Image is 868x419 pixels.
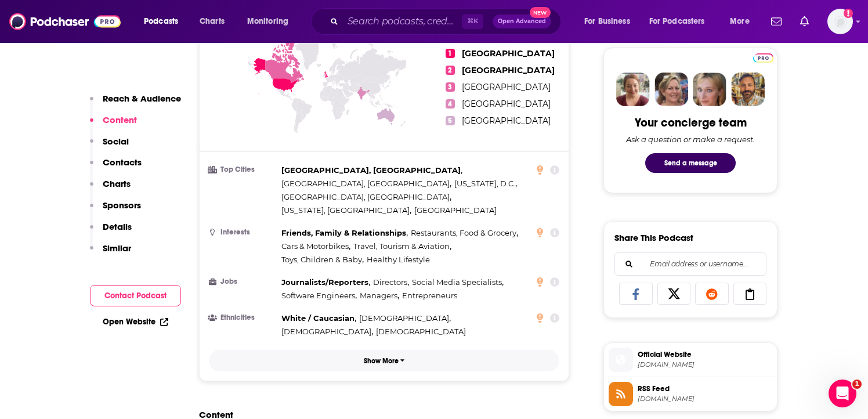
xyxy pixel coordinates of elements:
[281,241,349,251] span: Cars & Motorbikes
[103,157,142,168] p: Contacts
[209,229,277,236] h3: Interests
[90,285,181,306] button: Contact Podcast
[373,276,409,289] span: ,
[9,10,121,32] img: Podchaser - Follow, Share and Rate Podcasts
[730,13,750,30] span: More
[576,12,645,31] button: open menu
[446,116,455,125] span: 5
[642,12,722,31] button: open menu
[462,65,555,75] span: [GEOGRAPHIC_DATA]
[281,205,410,215] span: [US_STATE], [GEOGRAPHIC_DATA]
[281,164,462,177] span: ,
[462,48,555,59] span: [GEOGRAPHIC_DATA]
[498,19,546,24] span: Open Advanced
[209,278,277,286] h3: Jobs
[619,283,653,305] a: Share on Facebook
[192,12,232,31] a: Charts
[281,327,371,336] span: [DEMOGRAPHIC_DATA]
[827,9,853,34] span: Logged in as NatashaShah
[353,241,450,251] span: Travel, Tourism & Aviation
[90,243,131,264] button: Similar
[209,166,277,174] h3: Top Cities
[584,13,630,30] span: For Business
[90,178,131,200] button: Charts
[281,291,355,300] span: Software Engineers
[343,12,462,31] input: Search podcasts, credits, & more...
[454,177,517,190] span: ,
[827,9,853,34] button: Show profile menu
[616,73,650,106] img: Sydney Profile
[402,291,457,300] span: Entrepreneurs
[462,115,551,126] span: [GEOGRAPHIC_DATA]
[731,73,765,106] img: Jon Profile
[359,313,449,323] span: [DEMOGRAPHIC_DATA]
[638,349,772,360] span: Official Website
[90,93,181,114] button: Reach & Audience
[376,327,466,336] span: [DEMOGRAPHIC_DATA]
[446,99,455,109] span: 4
[103,221,132,232] p: Details
[795,12,813,31] a: Show notifications dropdown
[638,360,772,369] span: themilliondollarplumber.com
[247,13,288,30] span: Monitoring
[462,14,483,29] span: ⌘ K
[281,226,408,240] span: ,
[360,291,397,300] span: Managers
[103,114,137,125] p: Content
[657,283,691,305] a: Share on X/Twitter
[103,93,181,104] p: Reach & Audience
[462,99,551,109] span: [GEOGRAPHIC_DATA]
[281,177,451,190] span: ,
[281,192,450,201] span: [GEOGRAPHIC_DATA], [GEOGRAPHIC_DATA]
[852,380,862,389] span: 1
[281,276,370,289] span: ,
[412,277,502,287] span: Social Media Specialists
[635,115,747,130] div: Your concierge team
[733,283,767,305] a: Copy Link
[609,348,772,372] a: Official Website[DOMAIN_NAME]
[103,200,141,211] p: Sponsors
[645,153,736,173] button: Send a message
[281,190,451,204] span: ,
[281,204,411,217] span: ,
[103,136,129,147] p: Social
[412,276,504,289] span: ,
[281,165,461,175] span: [GEOGRAPHIC_DATA], [GEOGRAPHIC_DATA]
[411,228,516,237] span: Restaurants, Food & Grocery
[624,253,757,275] input: Email address or username...
[414,205,497,215] span: [GEOGRAPHIC_DATA]
[753,53,773,63] img: Podchaser Pro
[753,52,773,63] a: Pro website
[829,380,856,407] iframe: Intercom live chat
[281,313,355,323] span: White / Caucasian
[281,325,373,338] span: ,
[103,178,131,189] p: Charts
[90,136,129,157] button: Social
[446,66,455,75] span: 2
[209,314,277,322] h3: Ethnicities
[281,179,450,188] span: [GEOGRAPHIC_DATA], [GEOGRAPHIC_DATA]
[322,8,572,35] div: Search podcasts, credits, & more...
[373,277,407,287] span: Directors
[654,73,688,106] img: Barbara Profile
[281,277,368,287] span: Journalists/Reporters
[281,253,364,266] span: ,
[411,226,518,240] span: ,
[446,82,455,92] span: 3
[530,7,551,18] span: New
[281,255,362,264] span: Toys, Children & Baby
[649,13,705,30] span: For Podcasters
[827,9,853,34] img: User Profile
[239,12,303,31] button: open menu
[103,317,168,327] a: Open Website
[281,289,357,302] span: ,
[614,252,766,276] div: Search followers
[200,13,225,30] span: Charts
[360,289,399,302] span: ,
[766,12,786,31] a: Show notifications dropdown
[722,12,764,31] button: open menu
[136,12,193,31] button: open menu
[103,243,131,254] p: Similar
[446,49,455,58] span: 1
